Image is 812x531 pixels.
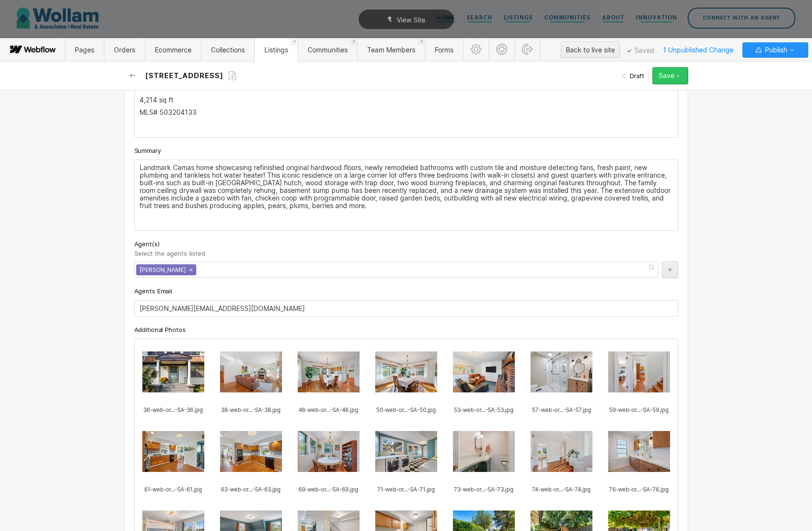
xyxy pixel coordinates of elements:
img: 68deaba7e951c8666cad5c8a_38-web-or-mls-SA-38-p-130x130q80.jpg [220,351,282,392]
span: Agents Email [134,287,172,295]
span: Ecommerce [155,46,191,54]
img: 68deabbdf53bd31fc9b7b9d3_57-web-or-mls-SA-57-p-130x130q80.jpg [531,351,592,392]
div: 63-web-or…-SA-63.jpg [217,480,285,493]
img: 68deabb52ff3e81a54833ba8_50-web-or-mls-SA-50-p-130x130q80.jpg [375,351,437,392]
div: Save [659,72,674,80]
p: Landmark Camas home showcasing refinished original hardwood floors, newly remodeled bathrooms wit... [140,164,673,210]
span: Pages [75,46,94,54]
span: 1 Unpublished Change [659,42,738,57]
span: Team Members [367,46,415,54]
img: 68deabd81eb66fa0debd6b4e_74-web-or-mls-SA-74-p-130x130q80.jpg [531,431,592,472]
div: 71-web-or…-SA-71.jpg [372,480,441,493]
img: 68deaba0be6aa02e4d10c7f9_36-web-or-mls-SA-36-p-130x130q80.jpg [142,351,204,392]
div: 59-web-or…-SA-59.jpg [605,401,673,414]
span: View Site [397,16,425,24]
a: Close 'Team Members' tab [418,38,425,45]
div: 46-web-or…-SA-46.jpg [294,401,363,414]
a: Close 'Communities' tab [351,38,357,45]
h2: [STREET_ADDRESS] [145,71,223,80]
img: 68deabdcbd7ea30824f2e964_76-web-or-mls-SA-76-p-130x130q80.jpg [608,431,670,472]
img: 68deabc98eb674c2199d42e6_63-web-or-mls-SA-63-p-130x130q80.jpg [220,431,282,472]
div: 69-web-or…-SA-69.jpg [294,480,363,493]
div: Back to live site [566,43,615,57]
span: Communities [308,46,348,54]
div: 36-web-or…-SA-36.jpg [139,401,208,414]
span: Additional Photos [134,325,186,334]
a: Close 'Listings' tab [291,38,298,45]
button: Publish [742,42,808,58]
div: 73-web-or…-SA-73.jpg [450,480,518,493]
img: 68deabae64c1c383997b99ec_46-web-or-mls-SA-46-p-130x130q80.jpg [298,351,360,392]
span: Listings [264,46,288,54]
img: 68deabd1e951c8666cad721d_71-web-or-mls-SA-71-p-130x130q80.jpg [375,431,437,472]
div: 53-web-or…-SA-53.jpg [450,401,518,414]
a: × [189,268,193,272]
span: Draft [630,71,644,80]
div: 50-web-or…-SA-50.jpg [372,401,441,414]
img: 68deabb8e951c8666cad5f98_53-web-or-mls-SA-53-p-130x130q80.jpg [453,351,515,392]
p: ‍ [140,214,673,222]
img: 68deabc52ac9ddb3f8c929a9_61-web-or-mls-SA-61-p-130x130q80.jpg [142,431,204,472]
p: ‍ [140,121,673,129]
div: 38-web-or…-SA-38.jpg [217,401,285,414]
div: 74-web-or…-SA-74.jpg [527,480,596,493]
img: 68deabce1eb66fa0debd67e0_69-web-or-mls-SA-69-p-130x130q80.jpg [298,431,360,472]
div: 76-web-or…-SA-76.jpg [605,480,673,493]
span: Select the agents listed [134,250,205,257]
span: Agent(s) [134,240,160,248]
span: Saved [627,49,654,53]
img: 68deabd4e951c8666cad72cf_73-web-or-mls-SA-73-p-130x130q80.jpg [453,431,515,472]
div: 57-web-or…-SA-57.jpg [527,401,596,414]
span: Summary [134,146,161,155]
button: Back to live site [561,41,620,58]
span: Publish [763,43,787,57]
div: 61-web-or…-SA-61.jpg [139,480,208,493]
span: Collections [211,46,245,54]
div: [PERSON_NAME] [136,264,196,275]
span: Orders [114,46,135,54]
p: 4,214 sq ft [140,96,673,104]
button: Save [652,67,688,84]
span: Forms [435,46,453,54]
img: 68deabc08eb674c2199d392f_59-web-or-mls-SA-59-p-130x130q80.jpg [608,351,670,392]
p: MLS# 503204133 [140,109,673,116]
